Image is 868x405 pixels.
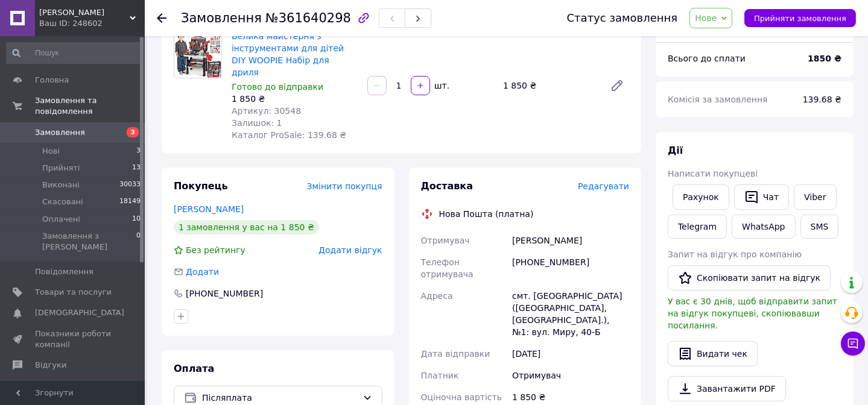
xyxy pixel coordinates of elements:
a: Редагувати [605,74,629,98]
span: Додати відгук [318,245,382,255]
a: Велика майстерня з інструментами для дітей DIY WOOPIE Набір для дриля [232,31,344,77]
span: Без рейтингу [186,245,246,255]
b: 1850 ₴ [808,54,841,63]
span: 0 [136,231,141,253]
span: Дім Комфорт [39,7,130,18]
div: [DATE] [510,343,632,365]
a: Завантажити PDF [668,376,786,401]
span: Змінити покупця [307,181,382,191]
div: Повернутися назад [157,12,166,24]
span: №361640298 [265,11,351,25]
span: Післяплата [202,391,358,404]
span: Каталог ProSale: 139.68 ₴ [232,130,346,140]
span: 139.68 ₴ [803,95,841,104]
div: 1 850 ₴ [232,93,358,105]
div: [PHONE_NUMBER] [185,287,264,300]
span: Адреса [421,291,453,301]
div: 1 замовлення у вас на 1 850 ₴ [174,220,319,234]
span: У вас є 30 днів, щоб відправити запит на відгук покупцеві, скопіювавши посилання. [668,297,837,330]
span: Замовлення [181,11,262,25]
span: Оплачені [42,214,80,225]
span: Залишок: 1 [232,118,282,128]
button: Чат [734,184,789,210]
span: Всього до сплати [668,54,746,63]
span: Отримувач [421,236,470,245]
span: Виконані [42,180,80,190]
span: 10 [132,214,141,225]
div: шт. [431,80,451,92]
span: Повідомлення [35,266,93,277]
span: Доставка [421,180,474,192]
span: Покупець [174,180,228,192]
div: смт. [GEOGRAPHIC_DATA] ([GEOGRAPHIC_DATA], [GEOGRAPHIC_DATA].), №1: вул. Миру, 40-Б [510,285,632,343]
button: Чат з покупцем [841,331,865,356]
div: 1 850 ₴ [498,77,600,94]
span: Відгуки [35,360,66,371]
button: SMS [800,215,839,239]
span: Платник [421,371,459,380]
span: 30033 [119,180,141,190]
span: 3 [136,146,141,157]
a: [PERSON_NAME] [174,204,244,214]
span: Головна [35,75,69,86]
span: 3 [127,127,139,137]
span: Замовлення [35,127,85,138]
div: Статус замовлення [567,12,678,24]
div: Отримувач [510,365,632,386]
span: [DEMOGRAPHIC_DATA] [35,307,124,318]
span: Редагувати [578,181,629,191]
div: Ваш ID: 248602 [39,18,145,29]
span: Артикул: 30548 [232,106,301,116]
div: [PHONE_NUMBER] [510,251,632,285]
span: Дії [668,145,683,156]
span: Оплата [174,363,214,374]
span: Нові [42,146,60,157]
span: Дата відправки [421,349,490,359]
span: Телефон отримувача [421,257,474,279]
span: Товари та послуги [35,287,112,298]
span: 18149 [119,196,141,207]
span: Замовлення з [PERSON_NAME] [42,231,136,253]
span: Написати покупцеві [668,169,758,178]
span: Прийняти замовлення [754,14,846,23]
div: [PERSON_NAME] [510,230,632,251]
span: Оціночна вартість [421,392,502,402]
span: Показники роботи компанії [35,328,112,350]
button: Скопіювати запит на відгук [668,265,831,290]
span: Комісія за замовлення [668,95,768,104]
div: Нова Пошта (платна) [436,208,537,220]
input: Пошук [6,42,142,64]
span: Прийняті [42,163,80,174]
span: Скасовані [42,196,83,207]
button: Рахунок [673,184,729,210]
img: Велика майстерня з інструментами для дітей DIY WOOPIE Набір для дриля [174,31,221,78]
span: Запит на відгук про компанію [668,250,802,259]
span: 13 [132,163,141,174]
span: Нове [695,13,717,23]
button: Видати чек [668,341,758,366]
button: Прийняти замовлення [744,9,856,27]
a: Telegram [668,215,727,239]
a: WhatsApp [732,215,795,239]
span: Готово до відправки [232,82,323,92]
span: Додати [186,267,219,277]
a: Viber [794,184,836,210]
span: Замовлення та повідомлення [35,95,145,117]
